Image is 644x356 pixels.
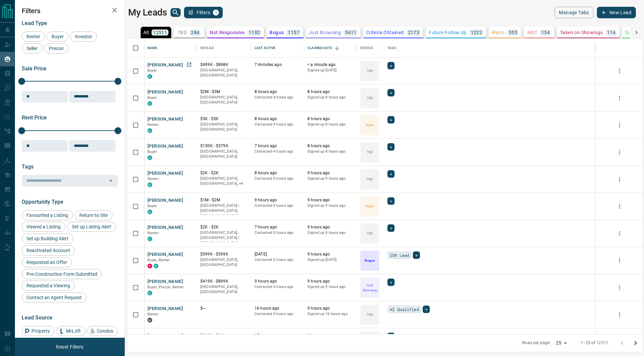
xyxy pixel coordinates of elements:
[22,233,73,244] div: Set up Building Alert
[147,123,159,127] span: Renter
[522,340,550,346] p: Rows per page:
[413,251,420,259] div: +
[200,122,248,132] p: [GEOGRAPHIC_DATA], [GEOGRAPHIC_DATA]
[345,30,357,35] p: 5611
[365,204,374,209] p: Warm
[24,236,71,241] span: Set up Building Alert
[615,66,625,76] button: more
[22,245,75,255] div: Reactivated Account
[22,314,53,321] span: Lead Source
[200,230,248,246] p: Toronto
[147,204,157,208] span: Buyer
[390,333,392,340] span: +
[191,30,199,35] p: 284
[390,252,409,259] span: ISR Lead
[29,328,52,334] span: Property
[24,260,69,265] span: Requested an Offer
[304,39,357,58] div: Claimed Date
[255,279,301,284] p: 9 hours ago
[429,30,466,35] p: Future Follow Up
[147,231,159,235] span: Renter
[269,30,284,35] p: Bogus
[147,143,183,150] button: [PERSON_NAME]
[307,176,354,181] p: Signed up 9 hours ago
[615,228,625,239] button: more
[365,258,375,263] p: Bogus
[147,74,152,79] div: condos.ca
[185,60,194,69] a: Open in New Tab
[200,62,248,68] p: $499K - $898K
[200,279,248,284] p: $419K - $899K
[255,39,276,58] div: Last Active
[170,8,181,17] button: search button
[56,326,85,336] div: MrLoft
[24,295,84,300] span: Contact an Agent Request
[147,128,152,133] div: condos.ca
[200,224,248,230] p: $2K - $2K
[200,149,248,159] p: [GEOGRAPHIC_DATA], [GEOGRAPHIC_DATA]
[200,306,248,311] p: $---
[615,174,625,184] button: more
[307,230,354,236] p: Signed up 9 hours ago
[49,34,66,39] span: Buyer
[307,306,354,311] p: 9 hours ago
[147,170,183,177] button: [PERSON_NAME]
[200,203,248,219] p: [GEOGRAPHIC_DATA] | [GEOGRAPHIC_DATA], [GEOGRAPHIC_DATA]
[307,170,354,176] p: 9 hours ago
[200,251,248,257] p: $599K - $599K
[24,224,63,229] span: Viewed a Listing
[390,89,392,96] span: +
[64,328,83,334] span: MrLoft
[200,116,248,122] p: $3K - $3K
[390,143,392,150] span: +
[415,252,418,259] span: +
[491,30,505,35] p: Warm
[553,338,569,348] div: 25
[390,225,392,231] span: +
[255,284,301,290] p: Contacted 5 hours ago
[22,222,65,232] div: Viewed a Listing
[255,197,301,203] p: 9 hours ago
[52,341,88,353] button: Reset Filters
[200,284,248,295] p: [GEOGRAPHIC_DATA], [GEOGRAPHIC_DATA]
[67,222,116,232] div: Set up Listing Alert
[255,89,301,95] p: 8 hours ago
[147,68,157,73] span: Buyer
[22,114,47,121] span: Rent Price
[147,101,152,106] div: condos.ca
[73,34,95,39] span: Investor
[70,31,97,42] div: Investor
[387,197,395,205] div: +
[147,312,159,316] span: Renter
[75,210,113,220] div: Return to Site
[541,30,550,35] p: 134
[255,95,301,100] p: Contacted 4 hours ago
[307,149,354,154] p: Signed up 8 hours ago
[24,34,43,39] span: Renter
[307,333,354,338] p: 9 hours ago
[22,7,118,15] h2: Filters
[154,264,158,268] div: condos.ca
[200,170,248,176] p: $2K - $2K
[178,30,187,35] p: TBD
[471,30,482,35] p: 1222
[307,311,354,317] p: Signed up 16 hours ago
[255,224,301,230] p: 7 hours ago
[367,68,373,73] p: TBD
[255,170,301,176] p: 8 hours ago
[307,257,354,263] p: Signed up [DATE]
[147,155,152,160] div: condos.ca
[615,283,625,293] button: more
[210,30,245,35] p: Not Responsive
[147,150,157,154] span: Buyer
[200,333,248,338] p: $440K - $1M
[390,116,392,123] span: +
[147,197,183,204] button: [PERSON_NAME]
[147,62,183,68] button: [PERSON_NAME]
[365,123,374,128] p: Warm
[255,149,301,154] p: Contacted 4 hours ago
[607,30,616,35] p: 116
[615,201,625,212] button: more
[22,43,42,53] div: Seller
[147,116,183,123] button: [PERSON_NAME]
